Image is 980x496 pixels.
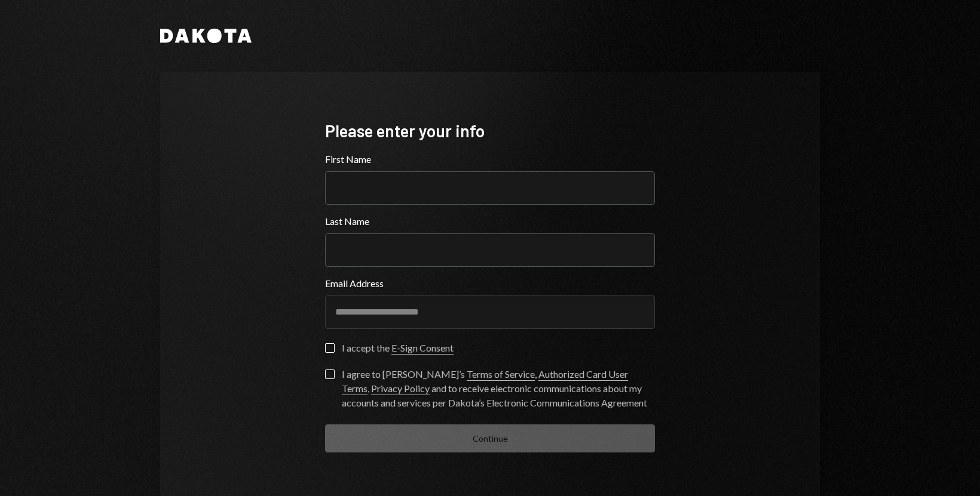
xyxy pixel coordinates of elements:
a: Privacy Policy [371,383,430,395]
a: E-Sign Consent [391,342,454,355]
div: Please enter your info [325,119,655,143]
div: I agree to [PERSON_NAME]’s , , and to receive electronic communications about my accounts and ser... [342,367,655,410]
label: Last Name [325,214,655,229]
div: I accept the [342,341,454,355]
button: I accept the E-Sign Consent [325,343,335,353]
label: Email Address [325,276,655,291]
a: Terms of Service [467,368,535,381]
label: First Name [325,152,655,167]
button: I agree to [PERSON_NAME]’s Terms of Service, Authorized Card User Terms, Privacy Policy and to re... [325,369,335,379]
a: Authorized Card User Terms [342,368,628,395]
